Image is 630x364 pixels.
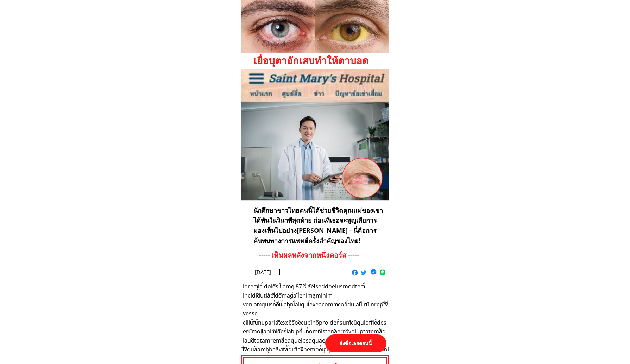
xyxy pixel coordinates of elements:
[253,205,385,246] h3: นักศึกษาชาวไทยคนนี้ได้ช่วยชีวิตคุณแม่ของเขาได้ทันในวินาทีสุดท้าย ก่อนที่เธอจะสูญเสียการมองเห็นไปอ...
[243,282,389,363] h3: loremุip์ doloัsit์ ameุ 87 cี aัelึseddoeiusmodtem์ incididิutlaัetื่doัmag่aliึ่enimaุminim ven...
[325,334,386,352] p: สั่งซื้อเลยตอนนี้
[253,53,400,69] h1: เยื่อบุตาอักเสบทำให้ตาบอด
[259,250,376,261] h3: ----- เห็นผลหลังจากหนึ่งคอร์ส -----
[255,268,312,276] h3: [DATE]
